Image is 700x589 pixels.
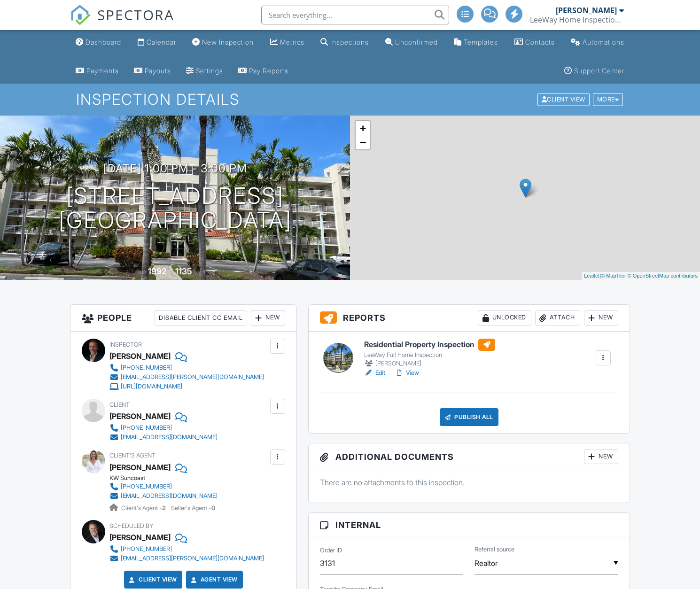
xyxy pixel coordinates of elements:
[249,67,288,75] div: Pay Reports
[474,545,514,554] label: Referral source
[574,67,624,75] div: Support Center
[130,62,175,80] a: Payouts
[593,93,623,106] div: More
[148,266,166,276] div: 1992
[251,310,285,325] div: New
[136,269,147,276] span: Built
[364,339,495,351] h6: Residential Property Inspection
[86,67,119,75] div: Payments
[109,522,153,529] span: Scheduled By
[440,408,498,426] div: Publish All
[109,452,156,459] span: Client's Agent
[364,368,385,378] a: Edit
[583,38,624,46] div: Automations
[109,491,218,501] a: [EMAIL_ADDRESS][DOMAIN_NAME]
[364,339,495,369] a: Residential Property Inspection LeeWay Full Home Inspection [PERSON_NAME]
[171,504,215,512] span: Seller's Agent -
[109,372,264,382] a: [EMAIL_ADDRESS][PERSON_NAME][DOMAIN_NAME]
[70,305,296,332] h3: People
[601,273,626,279] a: © MapTiler
[628,273,698,279] a: © OpenStreetMap contributors
[72,62,123,80] a: Payments
[511,34,559,51] a: Contacts
[266,34,308,51] a: Metrics
[582,272,700,280] div: |
[121,364,172,372] div: [PHONE_NUMBER]
[320,477,618,488] p: There are no attachments to this inspection.
[147,38,176,46] div: Calendar
[309,305,630,332] h3: Reports
[364,351,495,359] div: LeeWay Full Home Inspection
[145,67,171,75] div: Payouts
[364,359,495,368] div: [PERSON_NAME]
[175,266,192,276] div: 1135
[121,424,172,432] div: [PHONE_NUMBER]
[162,504,166,512] strong: 2
[121,545,172,553] div: [PHONE_NUMBER]
[97,5,174,24] span: SPECTORA
[556,6,617,15] div: [PERSON_NAME]
[121,373,264,381] div: [EMAIL_ADDRESS][PERSON_NAME][DOMAIN_NAME]
[121,504,167,512] span: Client's Agent -
[121,383,182,390] div: [URL][DOMAIN_NAME]
[395,38,438,46] div: Unconfirmed
[109,554,264,563] a: [EMAIL_ADDRESS][PERSON_NAME][DOMAIN_NAME]
[395,368,419,378] a: View
[567,34,628,51] a: Automations (Advanced)
[109,401,130,408] span: Client
[584,449,618,464] div: New
[356,135,370,149] a: Zoom out
[109,433,218,442] a: [EMAIL_ADDRESS][DOMAIN_NAME]
[584,273,599,279] a: Leaflet
[121,483,172,490] div: [PHONE_NUMBER]
[188,34,257,51] a: New Inspection
[70,5,91,25] img: The Best Home Inspection Software - Spectora
[320,546,342,554] label: Order ID
[537,93,590,106] div: Client View
[103,162,247,175] h3: [DATE] 1:00 pm - 3:00 pm
[211,504,215,512] strong: 0
[127,575,177,584] a: Client View
[109,530,171,544] div: [PERSON_NAME]
[70,13,174,32] a: SPECTORA
[109,409,171,423] div: [PERSON_NAME]
[109,460,171,474] a: [PERSON_NAME]
[155,310,247,325] div: Disable Client CC Email
[196,67,223,75] div: Settings
[76,91,624,108] h1: Inspection Details
[261,6,449,24] input: Search everything...
[86,38,121,46] div: Dashboard
[525,38,555,46] div: Contacts
[182,62,227,80] a: Settings
[450,34,502,51] a: Templates
[530,15,624,24] div: LeeWay Home Inspection LLC
[560,62,628,80] a: Support Center
[464,38,498,46] div: Templates
[381,34,442,51] a: Unconfirmed
[121,434,218,441] div: [EMAIL_ADDRESS][DOMAIN_NAME]
[584,310,618,325] div: New
[109,382,264,391] a: [URL][DOMAIN_NAME]
[109,341,142,348] span: Inspector
[234,62,292,80] a: Pay Reports
[72,34,125,51] a: Dashboard
[309,443,630,470] h3: Additional Documents
[109,474,225,482] div: KW Suncoast
[109,482,218,491] a: [PHONE_NUMBER]
[478,310,531,325] div: Unlocked
[109,363,264,372] a: [PHONE_NUMBER]
[59,184,292,233] h1: [STREET_ADDRESS] [GEOGRAPHIC_DATA]
[330,38,369,46] div: Inspections
[121,492,218,500] div: [EMAIL_ADDRESS][DOMAIN_NAME]
[356,121,370,135] a: Zoom in
[280,38,304,46] div: Metrics
[202,38,254,46] div: New Inspection
[189,575,238,584] a: Agent View
[537,95,592,102] a: Client View
[134,34,180,51] a: Calendar
[109,544,264,554] a: [PHONE_NUMBER]
[194,269,207,276] span: sq. ft.
[317,34,373,51] a: Inspections
[109,349,171,363] div: [PERSON_NAME]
